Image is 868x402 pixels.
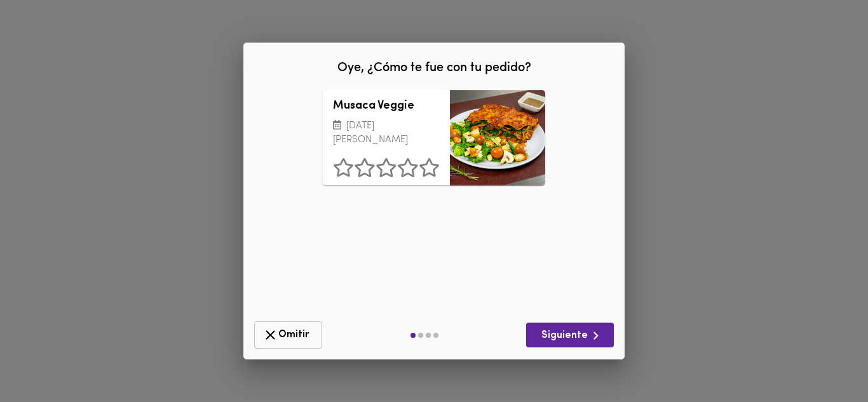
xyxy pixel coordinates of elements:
[262,327,314,343] span: Omitir
[526,323,614,347] button: Siguiente
[333,100,440,113] h3: Musaca Veggie
[254,321,322,349] button: Omitir
[333,119,440,148] p: [DATE][PERSON_NAME]
[450,90,545,185] div: Musaca Veggie
[536,328,604,344] span: Siguiente
[794,328,855,389] iframe: Messagebird Livechat Widget
[337,62,531,74] span: Oye, ¿Cómo te fue con tu pedido?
